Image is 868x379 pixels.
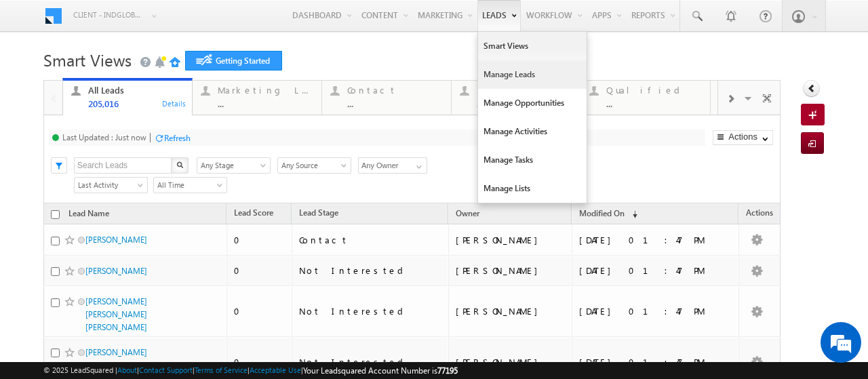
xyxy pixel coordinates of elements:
div: [PERSON_NAME] [456,264,566,277]
a: Modified On (sorted descending) [572,205,644,223]
div: Marketing Leads [218,85,314,96]
input: Check all records [51,210,60,219]
a: All Leads205,016Details [62,78,193,116]
div: [PERSON_NAME] [456,234,566,246]
div: Details [161,97,187,109]
span: All Time [154,179,222,191]
div: Lead Stage Filter [197,157,271,174]
a: Terms of Service [195,365,248,374]
div: ... [347,98,443,108]
a: Lead Name [62,206,116,224]
div: Not Interested [299,305,442,317]
div: [DATE] 01:47 PM [579,305,733,317]
div: ... [218,98,314,108]
div: 0 [234,305,286,317]
a: Acceptable Use [250,365,301,374]
a: [PERSON_NAME] [PERSON_NAME] [PERSON_NAME] [85,296,147,332]
a: Prospect... [451,81,581,115]
a: Any Stage [197,157,271,174]
a: Any Source [277,157,351,174]
div: All Leads [88,85,184,96]
a: Manage Lists [478,174,587,203]
div: [PERSON_NAME] [456,305,566,317]
div: 0 [234,356,286,368]
a: Marketing Leads... [192,81,322,115]
div: 0 [234,234,286,246]
a: [PERSON_NAME] [85,266,147,276]
button: Actions [713,130,773,145]
a: Contact Support [139,365,193,374]
a: Getting Started [185,51,282,71]
div: 0 [234,264,286,277]
span: Lead Stage [299,207,338,218]
span: Owner [456,208,479,218]
div: 205,016 [88,98,184,108]
span: Smart Views [43,49,132,71]
span: Your Leadsquared Account Number is [303,365,458,376]
div: Lead Source Filter [277,157,351,174]
a: Qualified... [580,81,711,115]
div: Refresh [164,133,191,143]
span: Last Activity [75,179,143,191]
span: (sorted descending) [627,209,637,220]
a: Manage Leads [478,60,587,89]
div: Last Updated : Just now [62,132,146,142]
input: Type to Search [358,157,427,174]
a: Lead Score [227,205,280,223]
a: All Time [153,177,227,193]
span: Actions [739,205,780,223]
div: Owner Filter [358,157,426,174]
a: [PERSON_NAME] [85,235,147,245]
span: © 2025 LeadSquared | | | | | [43,364,458,377]
div: Contact [347,85,443,96]
a: Show All Items [409,158,426,172]
div: [DATE] 01:47 PM [579,356,733,368]
span: Any Stage [197,159,266,172]
div: [PERSON_NAME] [456,356,566,368]
div: Contact [299,234,442,246]
span: 77195 [437,365,458,376]
a: About [117,365,137,374]
span: Lead Score [234,207,273,218]
a: Last Activity [74,177,148,193]
a: Lead Stage [292,205,345,223]
div: Not Interested [299,356,442,368]
a: Contact... [321,81,452,115]
span: Modified On [579,208,625,218]
a: Manage Opportunities [478,89,587,117]
div: Qualified [606,85,703,96]
a: Smart Views [478,32,587,60]
input: Search Leads [74,157,172,174]
div: [DATE] 01:47 PM [579,234,733,246]
a: Manage Tasks [478,146,587,174]
span: Client - indglobal2 (77195) [73,8,144,22]
a: Manage Activities [478,117,587,146]
span: Any Source [278,159,347,172]
div: Not Interested [299,264,442,277]
div: [DATE] 01:47 PM [579,264,733,277]
img: Search [176,161,183,168]
div: ... [606,98,703,108]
